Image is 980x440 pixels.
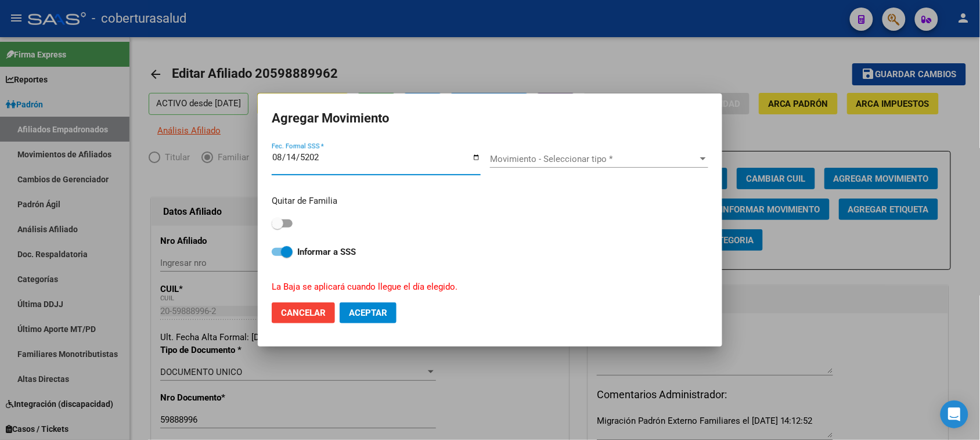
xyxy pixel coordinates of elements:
strong: Informar a SSS [297,247,356,257]
div: Open Intercom Messenger [941,401,968,428]
span: Aceptar [349,308,387,318]
p: Quitar de Familia [272,194,708,208]
h2: Agregar Movimiento [272,107,708,129]
span: Cancelar [281,308,326,318]
span: Movimiento - Seleccionar tipo * [490,154,698,164]
p: La Baja se aplicará cuando llegue el día elegido. [272,280,694,294]
button: Aceptar [340,302,397,323]
button: Cancelar [272,302,335,323]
